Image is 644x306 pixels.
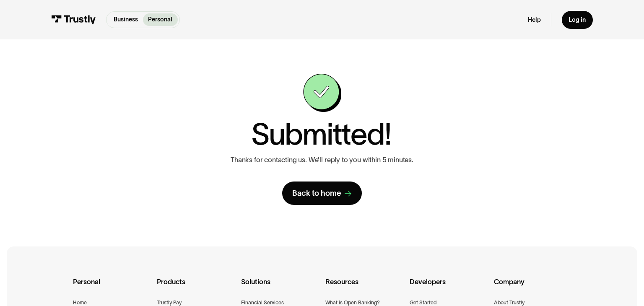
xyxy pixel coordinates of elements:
[569,16,586,24] div: Log in
[231,156,413,164] p: Thanks for contacting us. We’ll reply to you within 5 minutes.
[292,188,341,198] div: Back to home
[251,119,391,149] h1: Submitted!
[73,276,151,298] div: Personal
[494,276,571,298] div: Company
[241,276,319,298] div: Solutions
[148,15,172,24] p: Personal
[109,13,143,26] a: Business
[528,16,541,24] a: Help
[410,276,487,298] div: Developers
[562,11,593,29] a: Log in
[282,182,362,205] a: Back to home
[143,13,178,26] a: Personal
[114,15,138,24] p: Business
[51,15,96,25] img: Trustly Logo
[325,276,403,298] div: Resources
[157,276,234,298] div: Products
